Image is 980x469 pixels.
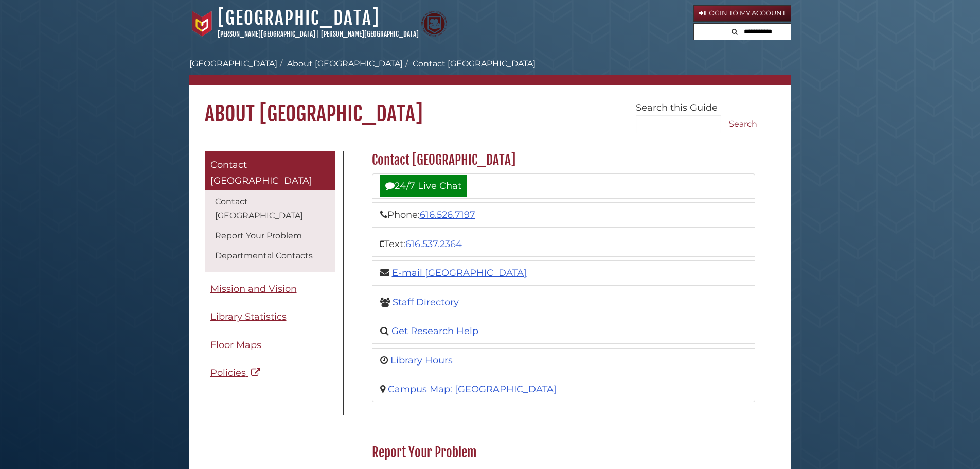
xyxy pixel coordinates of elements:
span: Policies [210,367,246,378]
li: Text: [372,232,755,257]
a: 616.537.2364 [405,238,462,250]
a: Login to My Account [693,5,791,22]
button: Search [728,24,741,38]
a: About [GEOGRAPHIC_DATA] [287,59,403,68]
a: Campus Map: [GEOGRAPHIC_DATA] [388,384,557,395]
a: Contact [GEOGRAPHIC_DATA] [205,151,335,190]
a: Contact [GEOGRAPHIC_DATA] [215,197,303,220]
a: [GEOGRAPHIC_DATA] [218,7,380,29]
a: [GEOGRAPHIC_DATA] [189,59,277,68]
a: Mission and Vision [205,277,335,301]
span: Floor Maps [210,339,261,351]
img: Calvin University [189,11,215,37]
h2: Report Your Problem [367,444,760,461]
a: E-mail [GEOGRAPHIC_DATA] [392,267,527,279]
a: [PERSON_NAME][GEOGRAPHIC_DATA] [218,30,315,38]
a: 24/7 Live Chat [380,175,467,197]
i: Search [732,28,738,35]
a: [PERSON_NAME][GEOGRAPHIC_DATA] [321,30,419,38]
a: 616.526.7197 [420,209,475,220]
li: Phone: [372,202,755,228]
a: Library Statistics [205,305,335,328]
a: Report Your Problem [215,231,302,240]
a: Policies [205,361,335,385]
span: | [317,30,319,38]
span: Mission and Vision [210,283,297,294]
a: Staff Directory [393,297,459,308]
img: Calvin Theological Seminary [421,11,447,37]
button: Search [726,115,760,133]
h1: About [GEOGRAPHIC_DATA] [189,85,791,127]
a: Get Research Help [391,325,478,337]
nav: breadcrumb [189,58,791,85]
a: Floor Maps [205,334,335,357]
a: Departmental Contacts [215,251,313,260]
span: Library Statistics [210,311,287,322]
h2: Contact [GEOGRAPHIC_DATA] [367,152,760,168]
div: Guide Pages [205,151,335,390]
span: Contact [GEOGRAPHIC_DATA] [210,159,312,187]
li: Contact [GEOGRAPHIC_DATA] [403,58,536,70]
a: Library Hours [390,355,453,366]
